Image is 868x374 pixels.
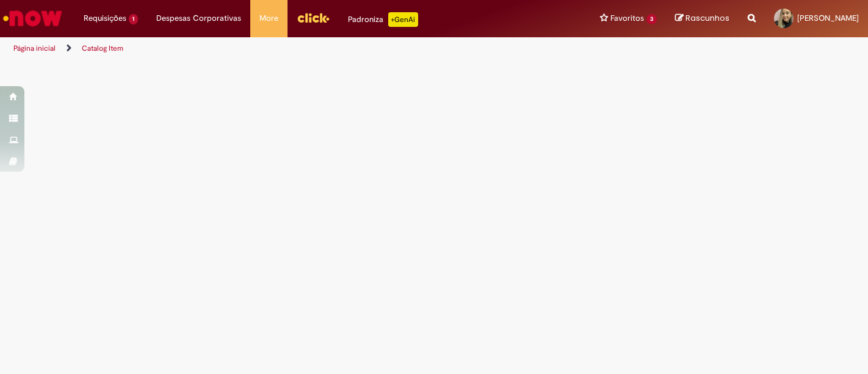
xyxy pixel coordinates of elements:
[685,12,729,24] span: Rascunhos
[1,6,64,31] img: ServiceNow
[348,12,418,27] div: Padroniza
[9,37,570,60] ul: Trilhas de página
[610,12,644,24] span: Favoritos
[297,9,330,27] img: click_logo_yellow_360x200.png
[156,12,241,24] span: Despesas Corporativas
[259,12,278,24] span: More
[797,13,859,23] span: [PERSON_NAME]
[129,14,138,24] span: 1
[13,43,56,53] a: Página inicial
[675,13,729,24] a: Rascunhos
[84,12,126,24] span: Requisições
[82,43,123,53] a: Catalog Item
[388,12,418,27] p: +GenAi
[646,14,657,24] span: 3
